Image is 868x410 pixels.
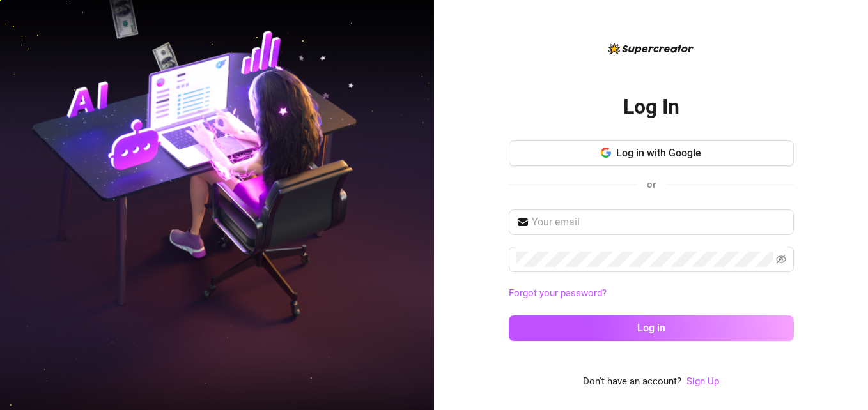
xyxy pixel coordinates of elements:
a: Forgot your password? [509,286,794,301]
img: logo-BBDzfeDw.svg [608,43,694,54]
a: Forgot your password? [509,287,607,299]
span: Log in [637,322,665,334]
input: Your email [532,215,786,230]
button: Log in [509,315,794,341]
span: or [647,179,656,190]
span: Don't have an account? [583,374,681,390]
span: eye-invisible [776,254,786,264]
button: Log in with Google [509,140,794,166]
h2: Log In [623,94,679,120]
a: Sign Up [686,376,719,387]
span: Log in with Google [616,147,701,159]
a: Sign Up [686,374,719,390]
